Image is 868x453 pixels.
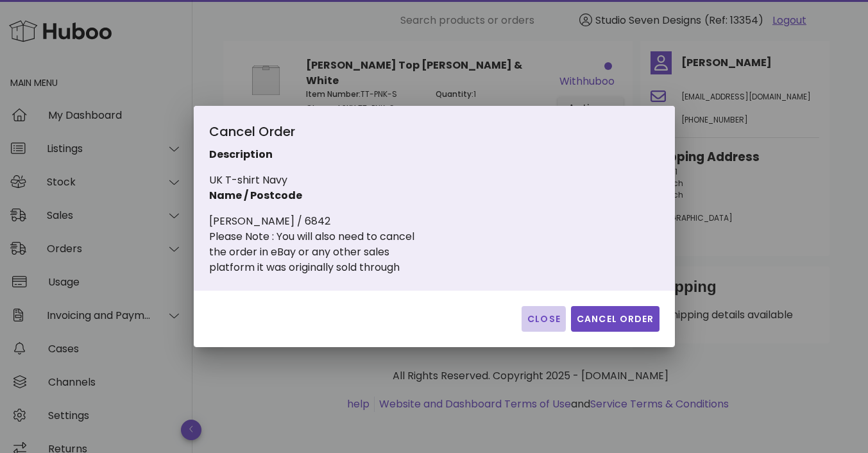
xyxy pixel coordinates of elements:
span: Close [527,312,561,326]
div: UK T-shirt Navy [PERSON_NAME] / 6842 [209,121,497,275]
div: Please Note : You will also need to cancel the order in eBay or any other sales platform it was o... [209,229,497,275]
div: Cancel Order [209,121,497,147]
button: Cancel Order [571,306,660,332]
button: Close [522,306,566,332]
span: Cancel Order [576,312,654,326]
p: Description [209,147,497,162]
p: Name / Postcode [209,188,497,203]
